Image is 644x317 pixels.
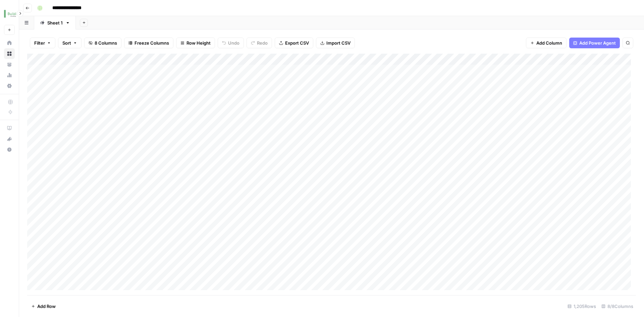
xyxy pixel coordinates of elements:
button: Add Row [27,301,60,312]
div: What's new? [4,134,14,144]
span: Undo [228,40,239,46]
button: Undo [218,38,244,48]
div: 1,205 Rows [565,301,599,312]
button: Help + Support [4,144,15,155]
button: 8 Columns [84,38,121,48]
div: 8/8 Columns [599,301,636,312]
span: Export CSV [285,40,309,46]
button: Filter [30,38,55,48]
a: Browse [4,48,15,59]
span: Row Height [186,40,211,46]
span: Import CSV [326,40,351,46]
span: 8 Columns [95,40,117,46]
button: Export CSV [275,38,313,48]
a: Usage [4,70,15,81]
a: Home [4,38,15,48]
span: Sort [62,40,71,46]
span: Add Power Agent [579,40,616,46]
button: Redo [247,38,272,48]
div: Sheet 1 [47,19,63,26]
a: Your Data [4,59,15,70]
img: Buildium Logo [4,8,16,20]
button: What's new? [4,134,15,144]
button: Import CSV [316,38,355,48]
span: Filter [34,40,45,46]
button: Sort [58,38,82,48]
span: Add Row [37,303,56,310]
button: Add Power Agent [569,38,620,48]
button: Add Column [526,38,567,48]
button: Freeze Columns [124,38,173,48]
span: Add Column [536,40,562,46]
button: Workspace: Buildium [4,5,15,22]
span: Redo [257,40,268,46]
a: AirOps Academy [4,123,15,134]
button: Row Height [176,38,215,48]
a: Sheet 1 [34,16,76,30]
a: Settings [4,81,15,91]
span: Freeze Columns [135,40,169,46]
